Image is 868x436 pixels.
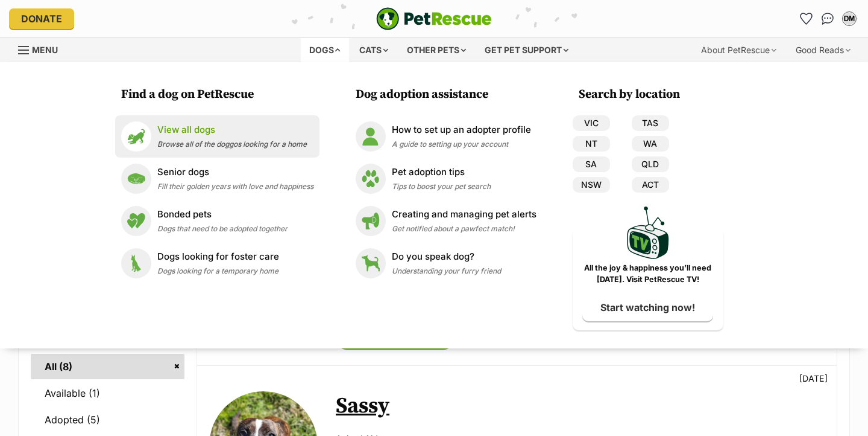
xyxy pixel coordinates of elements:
img: Creating and managing pet alerts [356,206,386,236]
a: NT [573,136,610,152]
div: DM [843,13,855,25]
p: Bonded pets [157,208,288,222]
div: Get pet support [476,38,577,62]
img: How to set up an adopter profile [356,121,386,152]
a: Adopted (5) [31,407,184,432]
a: Start watching now! [582,293,713,321]
p: Pet adoption tips [392,165,491,179]
span: Tips to boost your pet search [392,182,491,191]
span: Get notified about a pawfect match! [392,224,515,233]
a: VIC [573,115,610,131]
p: How to set up an adopter profile [392,123,531,137]
a: How to set up an adopter profile How to set up an adopter profile A guide to setting up your account [356,121,536,152]
div: Other pets [398,38,474,62]
img: logo-e224e6f780fb5917bec1dbf3a21bbac754714ae5b6737aabdf751b685950b380.svg [376,7,492,30]
p: [DATE] [799,372,828,385]
a: ACT [632,177,669,193]
img: Pet adoption tips [356,164,386,194]
p: Creating and managing pet alerts [392,208,536,222]
h3: Find a dog on PetRescue [121,86,319,103]
p: Senior dogs [157,165,313,179]
a: PetRescue [376,7,492,30]
span: Dogs that need to be adopted together [157,224,288,233]
a: All (8) [31,354,184,379]
a: Sassy [336,393,389,420]
img: PetRescue TV logo [627,207,669,259]
a: Dogs looking for foster care Dogs looking for foster care Dogs looking for a temporary home [121,248,313,278]
img: View all dogs [121,121,151,152]
a: TAS [632,115,669,131]
span: Fill their golden years with love and happiness [157,182,313,191]
a: NSW [573,177,610,193]
img: Senior dogs [121,164,151,194]
a: QLD [632,156,669,172]
p: Dogs looking for foster care [157,250,279,264]
a: Available (1) [31,380,184,406]
div: Dogs [301,38,349,62]
a: Bonded pets Bonded pets Dogs that need to be adopted together [121,206,313,236]
h3: Search by location [579,86,723,103]
img: chat-41dd97257d64d25036548639549fe6c8038ab92f7586957e7f3b1b290dea8141.svg [822,13,834,25]
div: About PetRescue [693,38,785,62]
a: Favourites [796,9,816,28]
a: Senior dogs Senior dogs Fill their golden years with love and happiness [121,164,313,194]
a: SA [573,156,610,172]
p: All the joy & happiness you’ll need [DATE]. Visit PetRescue TV! [582,263,714,286]
span: Dogs looking for a temporary home [157,266,278,275]
img: Dogs looking for foster care [121,248,151,278]
a: Do you speak dog? Do you speak dog? Understanding your furry friend [356,248,536,278]
p: Do you speak dog? [392,250,501,264]
a: View all dogs View all dogs Browse all of the doggos looking for a home [121,121,313,152]
a: Donate [9,8,74,29]
p: View all dogs [157,123,307,137]
img: Bonded pets [121,206,151,236]
div: Cats [351,38,397,62]
span: Browse all of the doggos looking for a home [157,139,307,149]
img: Do you speak dog? [356,248,386,278]
span: Menu [32,45,58,55]
a: WA [632,136,669,152]
button: My account [840,9,859,28]
div: Good Reads [787,38,859,62]
span: Understanding your furry friend [392,266,501,275]
a: Creating and managing pet alerts Creating and managing pet alerts Get notified about a pawfect ma... [356,206,536,236]
h3: Dog adoption assistance [356,86,542,103]
span: A guide to setting up your account [392,139,508,149]
ul: Account quick links [796,9,859,28]
a: Menu [18,38,66,60]
a: Conversations [818,9,837,28]
a: Pet adoption tips Pet adoption tips Tips to boost your pet search [356,164,536,194]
